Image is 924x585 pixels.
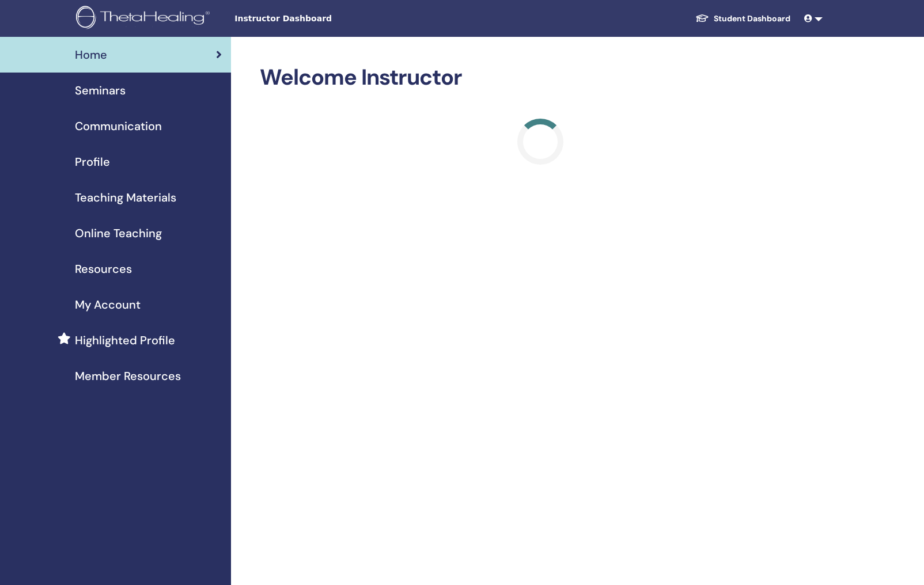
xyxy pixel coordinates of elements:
[260,64,820,91] h2: Welcome Instructor
[234,13,407,25] span: Instructor Dashboard
[75,153,110,170] span: Profile
[75,296,141,313] span: My Account
[76,6,214,32] img: logo.png
[75,189,176,206] span: Teaching Materials
[75,332,175,349] span: Highlighted Profile
[686,8,800,29] a: Student Dashboard
[75,367,181,385] span: Member Resources
[75,46,107,63] span: Home
[75,82,126,99] span: Seminars
[75,225,162,242] span: Online Teaching
[75,260,132,278] span: Resources
[695,13,709,23] img: graduation-cap-white.svg
[75,117,162,135] span: Communication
